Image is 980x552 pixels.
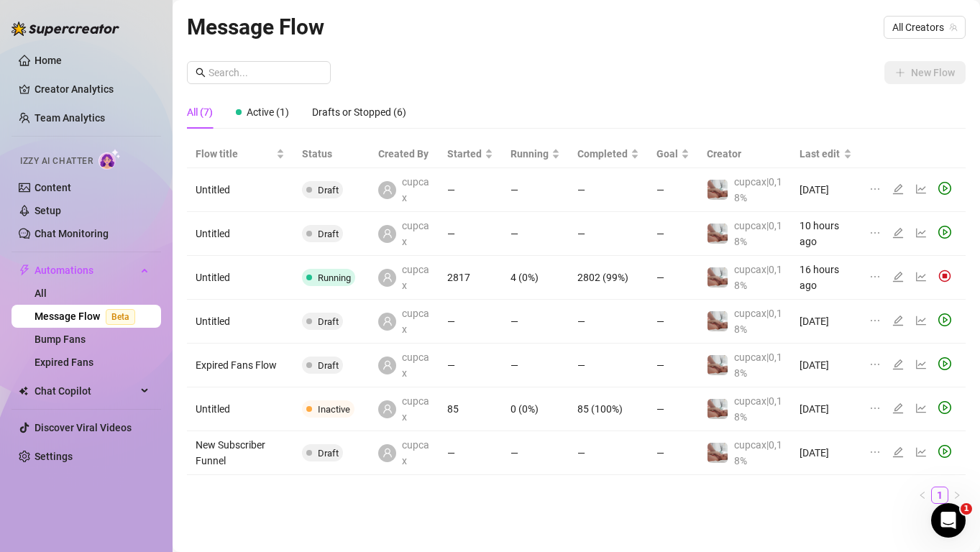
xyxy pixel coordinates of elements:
[656,146,678,162] span: Goal
[869,227,881,239] span: ellipsis
[915,315,927,326] span: line-chart
[569,344,648,387] td: —
[35,205,61,216] a: Setup
[318,404,350,415] span: Inactive
[734,264,782,291] span: cupcax|0,18%
[915,359,927,370] span: line-chart
[439,300,502,344] td: —
[318,360,339,371] span: Draft
[892,359,904,370] span: edit
[187,140,293,168] th: Flow title
[502,431,569,475] td: —
[938,270,951,282] img: svg%3e
[791,300,861,344] td: [DATE]
[569,168,648,212] td: —
[791,212,861,256] td: 10 hours ago
[383,360,393,370] span: user
[383,404,393,414] span: user
[187,212,293,256] td: Untitled
[35,356,93,368] a: Expired Fans
[707,443,728,463] img: cupcax|0,18%
[402,349,430,381] span: cupcax
[402,393,430,425] span: cupcax
[791,256,861,300] td: 16 hours ago
[953,491,961,500] span: right
[648,168,698,212] td: —
[892,446,904,458] span: edit
[707,311,728,331] img: cupcax|0,18%
[791,387,861,431] td: [DATE]
[402,218,430,249] span: cupcax
[915,227,927,239] span: line-chart
[35,112,105,124] a: Team Analytics
[383,185,393,195] span: user
[892,183,904,195] span: edit
[734,308,782,335] span: cupcax|0,18%
[439,140,502,168] th: Started
[648,212,698,256] td: —
[869,359,881,370] span: ellipsis
[318,448,339,459] span: Draft
[35,55,62,66] a: Home
[502,212,569,256] td: —
[648,431,698,475] td: —
[20,155,93,168] span: Izzy AI Chatter
[196,146,273,162] span: Flow title
[187,387,293,431] td: Untitled
[99,149,121,170] img: AI Chatter
[892,271,904,282] span: edit
[707,224,728,244] img: cupcax|0,18%
[949,23,958,32] span: team
[892,315,904,326] span: edit
[918,491,927,500] span: left
[915,271,927,282] span: line-chart
[938,226,951,239] span: play-circle
[938,401,951,414] span: play-circle
[791,168,861,212] td: [DATE]
[734,439,782,466] span: cupcax|0,18%
[577,146,628,162] span: Completed
[187,168,293,212] td: Untitled
[869,183,881,195] span: ellipsis
[707,399,728,419] img: cupcax|0,18%
[938,182,951,195] span: play-circle
[19,264,30,276] span: thunderbolt
[402,262,430,293] span: cupcax
[187,300,293,344] td: Untitled
[892,17,957,38] span: All Creators
[312,104,406,120] div: Drafts or Stopped (6)
[948,487,966,504] button: right
[35,78,150,101] a: Creator Analytics
[707,267,728,287] img: cupcax|0,18%
[914,487,931,504] li: Previous Page
[915,183,927,195] span: line-chart
[439,344,502,387] td: —
[35,182,71,193] a: Content
[569,256,648,300] td: 2802 (99%)
[569,140,648,168] th: Completed
[502,300,569,344] td: —
[383,448,393,458] span: user
[884,61,966,84] button: New Flow
[439,387,502,431] td: 85
[318,229,339,239] span: Draft
[707,180,728,200] img: cupcax|0,18%
[187,104,213,120] div: All (7)
[938,313,951,326] span: play-circle
[247,106,289,118] span: Active (1)
[791,344,861,387] td: [DATE]
[502,168,569,212] td: —
[869,315,881,326] span: ellipsis
[915,446,927,458] span: line-chart
[698,140,791,168] th: Creator
[510,146,549,162] span: Running
[869,446,881,458] span: ellipsis
[648,300,698,344] td: —
[915,402,927,414] span: line-chart
[439,212,502,256] td: —
[791,431,861,475] td: [DATE]
[383,229,393,239] span: user
[569,387,648,431] td: 85 (100%)
[914,487,931,504] button: left
[569,431,648,475] td: —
